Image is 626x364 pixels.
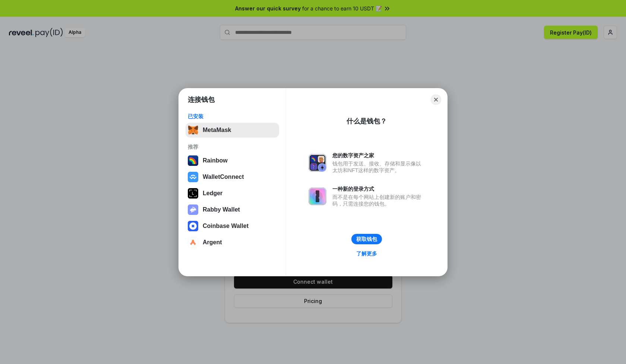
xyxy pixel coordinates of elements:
[332,152,425,159] div: 您的数字资产之家
[188,125,198,135] img: svg+xml,%3Csvg%20fill%3D%22none%22%20height%3D%2233%22%20viewBox%3D%220%200%2035%2033%22%20width%...
[188,95,215,104] h1: 连接钱包
[186,153,279,168] button: Rainbow
[203,174,244,180] div: WalletConnect
[188,237,198,248] img: svg+xml,%3Csvg%20width%3D%2228%22%20height%3D%2228%22%20viewBox%3D%220%200%2028%2028%22%20fill%3D...
[186,186,279,201] button: Ledger
[332,160,425,174] div: 钱包用于发送、接收、存储和显示像以太坊和NFT这样的数字资产。
[352,249,382,258] a: 了解更多
[332,194,425,207] div: 而不是在每个网站上创建新的账户和密码，只需连接您的钱包。
[203,206,240,213] div: Rabby Wallet
[188,113,277,120] div: 已安装
[186,170,279,184] button: WalletConnect
[188,144,277,150] div: 推荐
[203,239,222,246] div: Argent
[431,94,441,105] button: Close
[186,123,279,138] button: MetaMask
[347,117,387,126] div: 什么是钱包？
[188,204,198,215] img: svg+xml,%3Csvg%20xmlns%3D%22http%3A%2F%2Fwww.w3.org%2F2000%2Fsvg%22%20fill%3D%22none%22%20viewBox...
[186,219,279,233] button: Coinbase Wallet
[309,187,326,205] img: svg+xml,%3Csvg%20xmlns%3D%22http%3A%2F%2Fwww.w3.org%2F2000%2Fsvg%22%20fill%3D%22none%22%20viewBox...
[188,188,198,199] img: svg+xml,%3Csvg%20xmlns%3D%22http%3A%2F%2Fwww.w3.org%2F2000%2Fsvg%22%20width%3D%2228%22%20height%3...
[188,172,198,182] img: svg+xml,%3Csvg%20width%3D%2228%22%20height%3D%2228%22%20viewBox%3D%220%200%2028%2028%22%20fill%3D...
[351,234,382,244] button: 获取钱包
[186,202,279,217] button: Rabby Wallet
[332,186,425,192] div: 一种新的登录方式
[186,235,279,250] button: Argent
[309,154,326,172] img: svg+xml,%3Csvg%20xmlns%3D%22http%3A%2F%2Fwww.w3.org%2F2000%2Fsvg%22%20fill%3D%22none%22%20viewBox...
[188,155,198,166] img: svg+xml,%3Csvg%20width%3D%22120%22%20height%3D%22120%22%20viewBox%3D%220%200%20120%20120%22%20fil...
[203,127,231,133] div: MetaMask
[356,236,377,242] div: 获取钱包
[203,190,222,197] div: Ledger
[356,250,377,257] div: 了解更多
[203,223,249,229] div: Coinbase Wallet
[203,157,228,164] div: Rainbow
[188,221,198,231] img: svg+xml,%3Csvg%20width%3D%2228%22%20height%3D%2228%22%20viewBox%3D%220%200%2028%2028%22%20fill%3D...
